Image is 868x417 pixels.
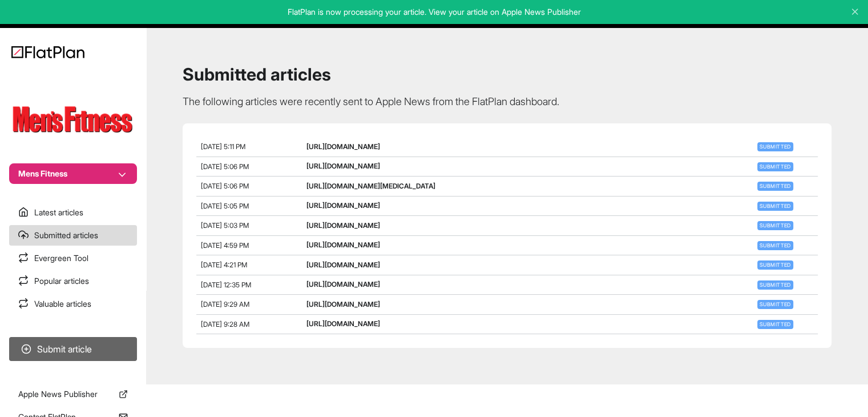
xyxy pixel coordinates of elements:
[306,201,380,210] a: [URL][DOMAIN_NAME]
[201,241,249,250] span: [DATE] 4:59 PM
[306,280,380,288] a: [URL][DOMAIN_NAME]
[755,201,796,210] a: Submitted
[755,220,796,229] a: Submitted
[755,240,796,249] a: Submitted
[306,240,380,249] a: [URL][DOMAIN_NAME]
[306,300,380,308] a: [URL][DOMAIN_NAME]
[757,142,793,151] span: Submitted
[757,300,793,309] span: Submitted
[201,221,249,230] span: [DATE] 5:03 PM
[183,94,831,110] p: The following articles were recently sent to Apple News from the FlatPlan dashboard.
[757,280,793,290] span: Submitted
[201,202,249,210] span: [DATE] 5:05 PM
[757,320,793,329] span: Submitted
[755,280,796,288] a: Submitted
[755,162,796,170] a: Submitted
[306,162,380,170] a: [URL][DOMAIN_NAME]
[757,221,793,230] span: Submitted
[9,163,137,184] button: Mens Fitness
[201,320,249,328] span: [DATE] 9:28 AM
[201,182,249,190] span: [DATE] 5:06 PM
[9,337,137,361] button: Submit article
[755,181,796,190] a: Submitted
[9,294,137,314] a: Valuable articles
[306,260,380,269] a: [URL][DOMAIN_NAME]
[201,260,247,269] span: [DATE] 4:21 PM
[201,142,245,151] span: [DATE] 5:11 PM
[201,300,249,308] span: [DATE] 9:29 AM
[9,101,137,141] img: Publication Logo
[757,182,793,191] span: Submitted
[306,319,380,328] a: [URL][DOMAIN_NAME]
[9,271,137,291] a: Popular articles
[306,182,435,190] a: [URL][DOMAIN_NAME][MEDICAL_DATA]
[8,6,860,18] p: FlatPlan is now processing your article. View your article on Apple News Publisher
[9,202,137,223] a: Latest articles
[757,241,793,250] span: Submitted
[757,260,793,270] span: Submitted
[757,162,793,171] span: Submitted
[755,319,796,328] a: Submitted
[306,221,380,230] a: [URL][DOMAIN_NAME]
[201,162,249,171] span: [DATE] 5:06 PM
[183,64,831,85] h1: Submitted articles
[755,299,796,308] a: Submitted
[11,46,84,58] img: Logo
[755,260,796,268] a: Submitted
[306,142,380,151] a: [URL][DOMAIN_NAME]
[755,142,796,150] a: Submitted
[9,384,137,404] a: Apple News Publisher
[201,280,251,289] span: [DATE] 12:35 PM
[9,248,137,268] a: Evergreen Tool
[757,202,793,211] span: Submitted
[9,225,137,246] a: Submitted articles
